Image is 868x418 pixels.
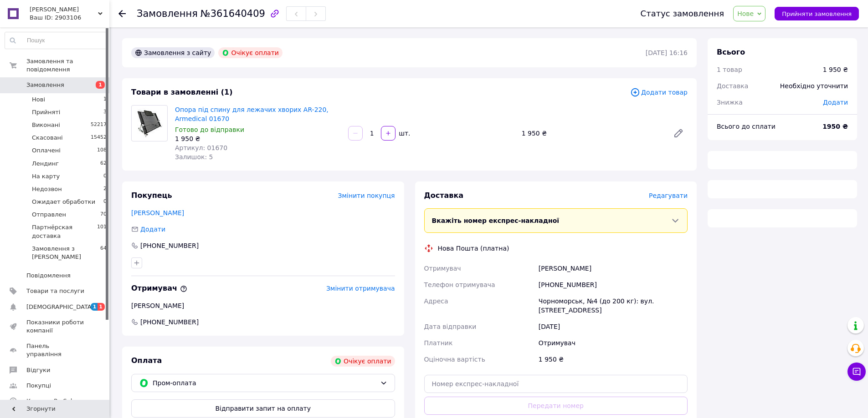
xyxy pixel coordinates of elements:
[100,211,107,219] span: 70
[32,185,62,193] span: Недозвон
[26,382,51,390] span: Покупці
[131,88,233,96] span: Товари в замовленні (1)
[131,191,172,200] span: Покупець
[32,172,60,181] span: На карту
[103,198,107,206] span: 0
[717,66,742,73] span: 1 товар
[100,245,107,261] span: 64
[717,99,743,106] span: Знижка
[775,76,853,96] div: Необхідно уточнити
[218,47,282,58] div: Очікує оплати
[100,160,107,168] span: 62
[131,47,215,58] div: Замовлення з сайту
[32,146,61,155] span: Оплачені
[175,153,213,161] span: Залишок: 5
[131,399,395,418] button: Відправити запит на оплату
[32,198,95,206] span: Ожидает обработки
[98,303,105,311] span: 1
[103,185,107,193] span: 2
[97,146,107,155] span: 108
[132,108,167,138] img: Опора під спину для лежачих хворих AR-220, Armedical 01670
[97,223,107,240] span: 101
[103,108,107,116] span: 3
[424,375,688,393] input: Номер експрес-накладної
[103,96,107,104] span: 1
[537,260,689,277] div: [PERSON_NAME]
[103,172,107,181] span: 0
[32,223,97,240] span: Партнёрская доставка
[26,318,84,335] span: Показники роботи компанії
[537,335,689,351] div: Отримувач
[96,81,105,89] span: 1
[32,211,66,219] span: Отправлен
[396,129,411,138] div: шт.
[537,351,689,368] div: 1 950 ₴
[137,8,198,19] span: Замовлення
[32,134,63,142] span: Скасовані
[153,378,376,388] span: Пром-оплата
[32,108,60,116] span: Прийняті
[518,127,666,140] div: 1 950 ₴
[537,293,689,318] div: Чорноморськ, №4 (до 200 кг): вул. [STREET_ADDRESS]
[30,5,98,14] span: БІО Трейдінг
[424,265,461,272] span: Отримувач
[823,99,848,106] span: Додати
[26,397,76,405] span: Каталог ProSale
[641,9,724,18] div: Статус замовлення
[26,287,84,295] span: Товари та послуги
[424,323,477,330] span: Дата відправки
[436,244,512,253] div: Нова Пошта (платна)
[822,123,848,130] b: 1950 ₴
[717,82,748,90] span: Доставка
[823,65,848,74] div: 1 950 ₴
[717,123,776,130] span: Всього до сплати
[630,87,688,97] span: Додати товар
[26,366,50,374] span: Відгуки
[131,356,162,365] span: Оплата
[424,339,453,347] span: Платник
[775,7,859,20] button: Прийняти замовлення
[669,124,688,142] a: Редагувати
[326,285,395,292] span: Змінити отримувача
[131,301,395,310] div: [PERSON_NAME]
[649,192,688,199] span: Редагувати
[26,57,109,74] span: Замовлення та повідомлення
[175,126,244,133] span: Готово до відправки
[175,134,341,143] div: 1 950 ₴
[717,48,745,56] span: Всього
[91,121,107,129] span: 52217
[26,303,94,311] span: [DEMOGRAPHIC_DATA]
[175,144,227,151] span: Артикул: 01670
[432,217,560,224] span: Вкажіть номер експрес-накладної
[847,363,866,381] button: Чат з покупцем
[139,317,200,327] span: [PHONE_NUMBER]
[537,277,689,293] div: [PHONE_NUMBER]
[32,160,59,168] span: Лендинг
[424,281,495,288] span: Телефон отримувача
[32,245,100,261] span: Замовлення з [PERSON_NAME]
[338,192,395,199] span: Змінити покупця
[537,318,689,335] div: [DATE]
[91,134,107,142] span: 15452
[140,226,165,233] span: Додати
[30,14,109,22] div: Ваш ID: 2903106
[5,32,107,49] input: Пошук
[139,241,200,250] div: [PHONE_NUMBER]
[26,342,84,358] span: Панель управління
[32,121,60,129] span: Виконані
[424,356,485,363] span: Оціночна вартість
[175,106,329,122] a: Опора під спину для лежачих хворих AR-220, Armedical 01670
[424,297,448,305] span: Адреса
[782,10,852,17] span: Прийняти замовлення
[118,9,126,18] div: Повернутися назад
[26,81,64,89] span: Замовлення
[131,284,187,292] span: Отримувач
[331,356,395,367] div: Очікує оплати
[424,191,464,200] span: Доставка
[200,8,265,19] span: №361640409
[26,272,71,280] span: Повідомлення
[131,209,184,217] a: [PERSON_NAME]
[737,10,754,17] span: Нове
[32,96,45,104] span: Нові
[646,49,688,56] time: [DATE] 16:16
